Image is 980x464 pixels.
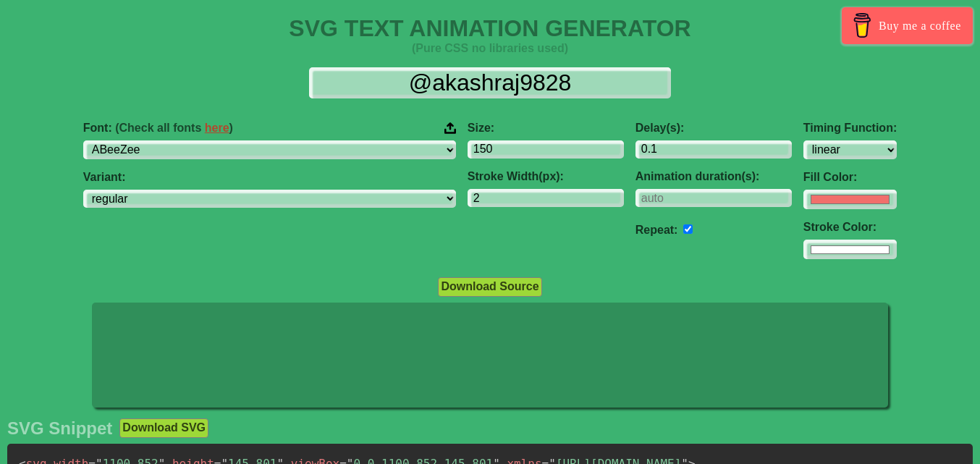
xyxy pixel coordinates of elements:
[635,189,792,207] input: auto
[83,171,456,184] label: Variant:
[7,418,112,439] h2: SVG Snippet
[683,224,693,234] input: auto
[850,13,875,38] img: Buy me a coffee
[635,122,792,135] label: Delay(s):
[119,418,208,437] button: Download SVG
[83,122,233,135] span: Font:
[879,13,961,38] span: Buy me a coffee
[635,140,792,159] input: 0.1s
[842,7,973,44] a: Buy me a coffee
[444,122,456,135] img: Upload your font
[205,122,229,134] a: here
[468,140,624,159] input: 100
[635,170,792,183] label: Animation duration(s):
[803,122,897,135] label: Timing Function:
[309,67,671,98] input: Input Text Here
[635,224,678,236] label: Repeat:
[438,277,541,296] button: Download Source
[803,221,897,234] label: Stroke Color:
[468,189,624,207] input: 2px
[803,171,897,184] label: Fill Color:
[468,170,624,183] label: Stroke Width(px):
[115,122,233,134] span: (Check all fonts )
[468,122,624,135] label: Size:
